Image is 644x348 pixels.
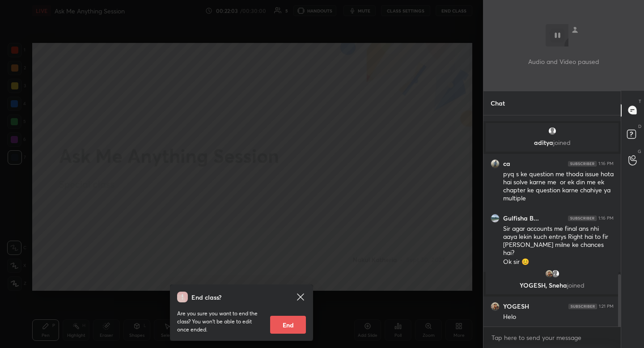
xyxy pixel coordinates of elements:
div: pyq s ke question me thoda issue hota hai solve karne me or ek din me ek chapter ke question karn... [503,170,614,203]
img: default.png [551,269,560,278]
span: joined [567,281,585,289]
div: Sir agar accounts me final ans nhi aaya lekin kuch entrys Right hai to fir [PERSON_NAME] milne ke... [503,225,614,258]
span: joined [553,138,571,147]
img: b701a3fa129c4f7f8891719e19d7b7e9.jpg [491,302,500,311]
p: G [638,148,641,155]
p: aditya [491,139,613,146]
div: Helo [503,313,614,322]
img: 3 [491,159,500,168]
p: D [638,123,641,130]
div: Good afternoon sir [503,107,614,116]
h6: YOGESH [503,302,529,310]
img: default.png [548,127,557,136]
img: b701a3fa129c4f7f8891719e19d7b7e9.jpg [545,269,554,278]
div: Ok sir 😊 [503,258,614,267]
img: 4edfecb2c64c43909f23060e26d90455.jpg [491,214,500,223]
p: Chat [483,91,512,115]
p: YOGESH, Sneha [491,282,613,289]
h6: ca [503,160,510,168]
img: 4P8fHbbgJtejmAAAAAElFTkSuQmCC [568,216,597,221]
button: End [270,316,306,334]
img: 4P8fHbbgJtejmAAAAAElFTkSuQmCC [568,304,597,309]
img: 4P8fHbbgJtejmAAAAAElFTkSuQmCC [568,161,597,166]
p: Are you sure you want to end the class? You won’t be able to edit once ended. [177,310,263,334]
p: Audio and Video paused [528,57,599,66]
div: grid [483,115,621,327]
h6: Gulfisha B... [503,214,539,222]
div: 1:16 PM [598,161,614,166]
p: T [639,98,641,105]
h4: End class? [191,293,221,302]
div: 1:16 PM [598,216,614,221]
div: 1:21 PM [599,304,614,309]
